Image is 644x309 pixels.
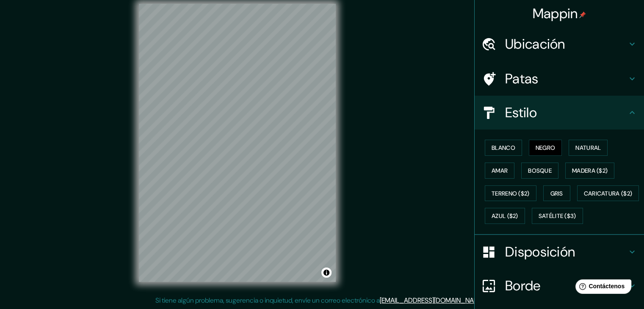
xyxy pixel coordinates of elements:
[475,235,644,269] div: Disposición
[380,296,484,305] a: [EMAIL_ADDRESS][DOMAIN_NAME]
[505,35,565,53] font: Ubicación
[539,212,576,220] font: Satélite ($3)
[492,144,515,152] font: Blanco
[550,190,563,197] font: Gris
[584,190,633,197] font: Caricatura ($2)
[475,62,644,96] div: Patas
[475,96,644,130] div: Estilo
[543,185,570,201] button: Gris
[485,163,514,179] button: Amar
[579,11,586,18] img: pin-icon.png
[475,269,644,303] div: Borde
[321,268,332,278] button: Activar o desactivar atribución
[572,167,608,174] font: Madera ($2)
[569,140,608,156] button: Natural
[492,167,508,174] font: Amar
[492,190,530,197] font: Terreno ($2)
[505,70,539,88] font: Patas
[485,208,525,224] button: Azul ($2)
[533,5,578,22] font: Mappin
[492,212,518,220] font: Azul ($2)
[475,27,644,61] div: Ubicación
[505,104,537,121] font: Estilo
[155,296,380,305] font: Si tiene algún problema, sugerencia o inquietud, envíe un correo electrónico a
[569,276,635,300] iframe: Lanzador de widgets de ayuda
[485,185,536,201] button: Terreno ($2)
[536,144,556,152] font: Negro
[521,163,558,179] button: Bosque
[577,185,639,201] button: Caricatura ($2)
[139,4,336,282] canvas: Mapa
[505,243,575,261] font: Disposición
[532,208,583,224] button: Satélite ($3)
[575,144,601,152] font: Natural
[485,140,522,156] button: Blanco
[565,163,614,179] button: Madera ($2)
[529,140,562,156] button: Negro
[528,167,552,174] font: Bosque
[505,277,541,295] font: Borde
